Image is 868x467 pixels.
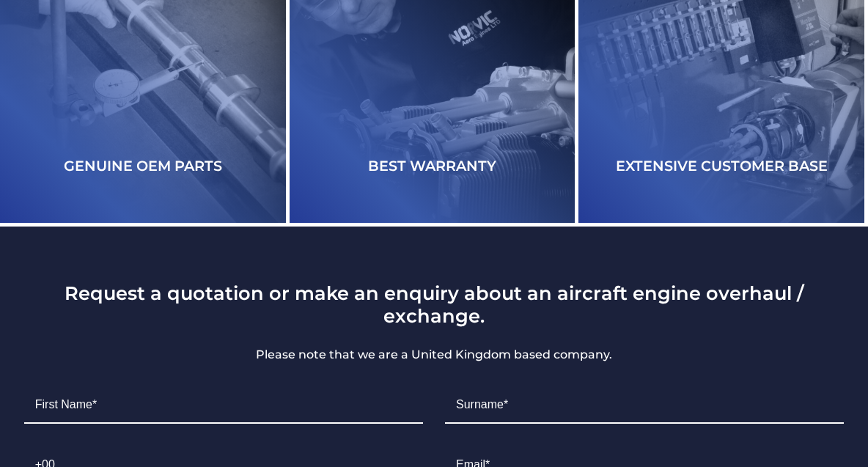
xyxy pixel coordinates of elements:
[290,120,575,211] h2: Best warranty
[445,387,844,424] input: Surname*
[13,282,856,327] h3: Request a quotation or make an enquiry about an aircraft engine overhaul / exchange.
[13,346,856,364] p: Please note that we are a United Kingdom based company.
[578,120,864,211] h2: Extensive customer base
[24,387,423,424] input: First Name*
